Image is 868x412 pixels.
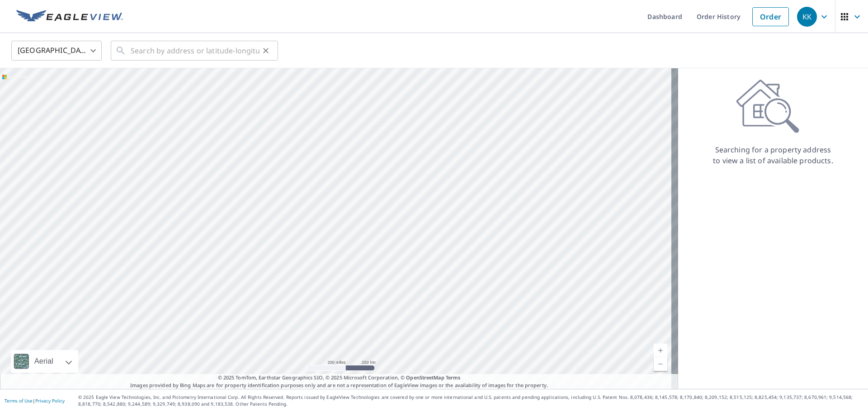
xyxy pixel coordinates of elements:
[35,398,65,404] a: Privacy Policy
[406,374,444,381] a: OpenStreetMap
[11,38,102,63] div: [GEOGRAPHIC_DATA]
[654,357,667,371] a: Current Level 5, Zoom Out
[16,10,123,24] img: EV Logo
[131,38,259,63] input: Search by address or latitude-longitude
[5,398,65,403] p: |
[752,7,789,26] a: Order
[11,350,78,373] div: Aerial
[259,44,272,57] button: Clear
[654,344,667,357] a: Current Level 5, Zoom In
[78,394,863,407] p: © 2025 Eagle View Technologies, Inc. and Pictometry International Corp. All Rights Reserved. Repo...
[32,350,56,373] div: Aerial
[446,374,461,381] a: Terms
[5,398,33,404] a: Terms of Use
[218,374,461,382] span: © 2025 TomTom, Earthstar Geographics SIO, © 2025 Microsoft Corporation, ©
[797,7,817,27] div: KK
[712,144,834,166] p: Searching for a property address to view a list of available products.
